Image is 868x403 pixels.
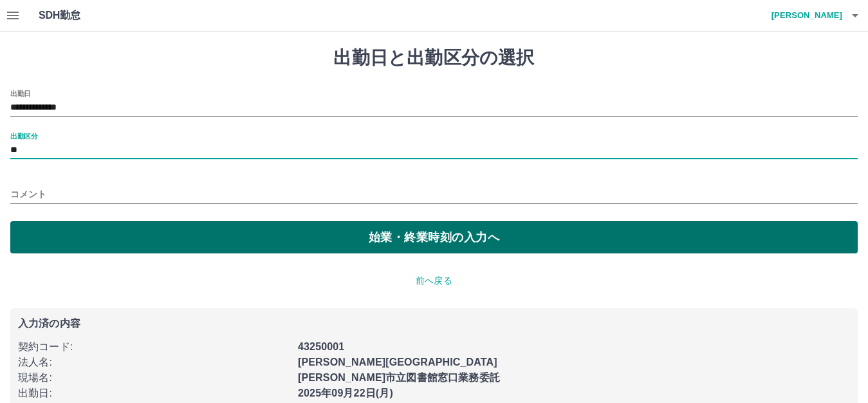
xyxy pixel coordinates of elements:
button: 始業・終業時刻の入力へ [10,221,858,253]
b: [PERSON_NAME][GEOGRAPHIC_DATA] [298,357,497,368]
p: 出勤日 : [18,386,290,401]
label: 出勤区分 [10,131,37,141]
b: 43250001 [298,341,344,352]
h1: 出勤日と出勤区分の選択 [10,47,858,69]
p: 入力済の内容 [18,319,850,329]
label: 出勤日 [10,88,31,98]
b: 2025年09月22日(月) [298,388,393,398]
p: 前へ戻る [10,274,858,288]
p: 現場名 : [18,370,290,386]
p: 契約コード : [18,339,290,355]
p: 法人名 : [18,355,290,370]
b: [PERSON_NAME]市立図書館窓口業務委託 [298,372,500,383]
